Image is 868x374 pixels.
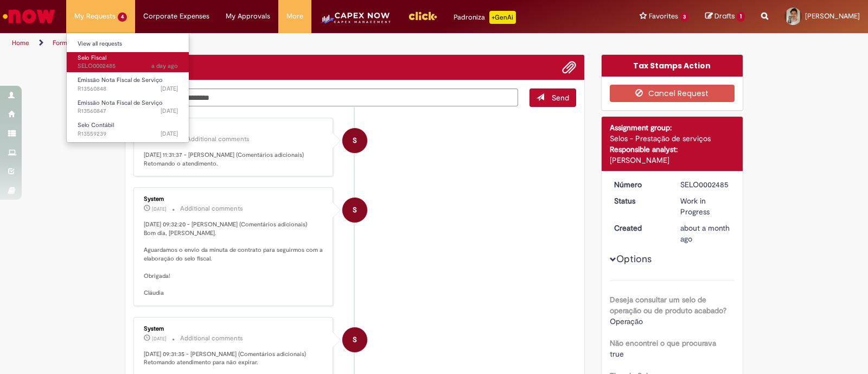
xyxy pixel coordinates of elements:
span: [DATE] [161,85,178,93]
div: System [342,128,367,153]
span: [DATE] [161,130,178,138]
img: ServiceNow [1,5,57,27]
span: Selo Fiscal [78,54,106,62]
span: Favorites [649,11,678,22]
p: +GenAi [489,11,516,24]
time: 23/09/2025 18:17:10 [161,85,178,93]
span: Drafts [714,11,735,21]
a: Formulário de Atendimento [53,39,133,47]
div: Work in Progress [680,195,731,217]
span: Selo Contábil [78,121,114,129]
div: Padroniza [454,11,516,24]
div: System [144,326,324,332]
span: S [353,197,357,223]
a: Home [12,39,29,47]
button: Send [529,88,576,107]
small: Additional comments [187,135,250,144]
time: 29/09/2025 11:31:40 [151,62,178,70]
ul: My Requests [66,33,189,143]
span: [PERSON_NAME] [805,11,860,21]
p: [DATE] 09:32:20 - [PERSON_NAME] (Comentários adicionais) Bom dia, [PERSON_NAME]. Aguardamos o env... [144,220,324,297]
time: 23/09/2025 18:17:05 [161,107,178,115]
dt: Created [606,223,673,233]
span: a day ago [151,62,178,70]
div: Responsible analyst: [610,144,735,155]
a: Open R13560848 : Emissão Nota Fiscal de Serviço [67,74,189,94]
span: Operação [610,316,643,326]
div: Assignment group: [610,122,735,133]
button: Add attachments [562,60,576,74]
span: about a month ago [680,223,730,244]
span: S [353,327,357,353]
button: Cancel Request [610,85,735,102]
span: [DATE] [152,335,167,342]
span: My Approvals [226,11,270,22]
div: 29/08/2025 15:44:25 [680,223,731,244]
div: System [144,126,324,133]
span: My Requests [74,11,116,22]
time: 29/08/2025 15:44:25 [680,223,730,244]
span: 3 [680,12,690,22]
span: R13559239 [78,130,178,138]
dt: Número [606,179,673,190]
span: true [610,349,624,359]
img: click_logo_yellow_360x200.png [408,8,437,24]
span: SELO0002485 [78,62,178,71]
time: 22/09/2025 09:32:22 [152,206,167,212]
div: SELO0002485 [680,179,731,190]
a: Drafts [705,11,745,22]
time: 23/09/2025 14:11:14 [161,130,178,138]
span: 4 [118,12,127,22]
span: 1 [737,12,745,22]
small: Additional comments [180,334,243,343]
textarea: Type your message here... [133,88,518,107]
a: Open R13559239 : Selo Contábil [67,119,189,140]
small: Additional comments [180,204,243,213]
span: Send [552,93,569,103]
span: More [286,11,303,22]
p: [DATE] 11:31:37 - [PERSON_NAME] (Comentários adicionais) Retomando o atendimento. [144,151,324,168]
div: System [342,327,367,352]
div: Selos - Prestação de serviços [610,133,735,144]
dt: Status [606,195,673,206]
img: CapexLogo5.png [320,11,392,33]
span: Corporate Expenses [143,11,209,22]
b: Não encontrei o que procurava [610,338,716,348]
ul: Page breadcrumbs [8,33,571,53]
a: View all requests [67,38,189,50]
b: Deseja consultar um selo de operação ou de produto acabado? [610,295,726,315]
time: 22/09/2025 09:31:36 [152,335,167,342]
span: Emissão Nota Fiscal de Serviço [78,99,163,107]
span: [DATE] [161,107,178,115]
a: Open SELO0002485 : Selo Fiscal [67,52,189,72]
span: R13560848 [78,85,178,93]
span: S [353,128,357,154]
a: Open R13560847 : Emissão Nota Fiscal de Serviço [67,97,189,117]
div: [PERSON_NAME] [610,155,735,166]
span: R13560847 [78,107,178,116]
div: Tax Stamps Action [602,55,743,77]
div: System [342,198,367,223]
span: [DATE] [152,206,167,212]
div: System [144,196,324,202]
span: Emissão Nota Fiscal de Serviço [78,76,163,84]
